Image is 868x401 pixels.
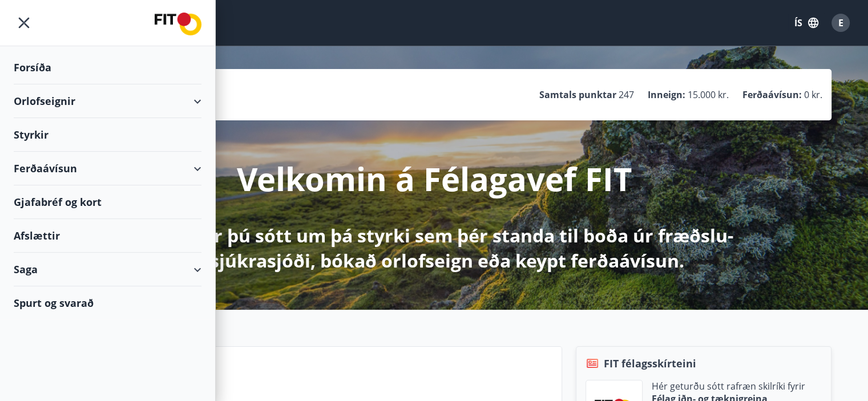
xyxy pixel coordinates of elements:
[827,9,854,37] button: E
[14,84,201,118] div: Orlofseignir
[14,118,201,152] div: Styrkir
[688,88,729,101] span: 15.000 kr.
[742,88,802,101] p: Ferðaávísun :
[619,88,634,101] span: 247
[539,88,616,101] p: Samtals punktar
[121,375,552,395] p: Næstu helgi
[648,88,685,101] p: Inneign :
[14,51,201,84] div: Forsíða
[788,13,825,33] button: ÍS
[838,17,843,29] span: E
[14,219,201,253] div: Afslættir
[14,286,201,319] div: Spurt og svarað
[14,253,201,286] div: Saga
[652,380,805,392] p: Hér geturðu sótt rafræn skilríki fyrir
[14,152,201,185] div: Ferðaávísun
[14,185,201,219] div: Gjafabréf og kort
[237,157,632,200] p: Velkomin á Félagavef FIT
[14,13,34,33] button: menu
[133,223,736,273] p: Hér getur þú sótt um þá styrki sem þér standa til boða úr fræðslu- og sjúkrasjóði, bókað orlofsei...
[604,356,696,371] span: FIT félagsskírteini
[804,88,822,101] span: 0 kr.
[155,13,201,35] img: union_logo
